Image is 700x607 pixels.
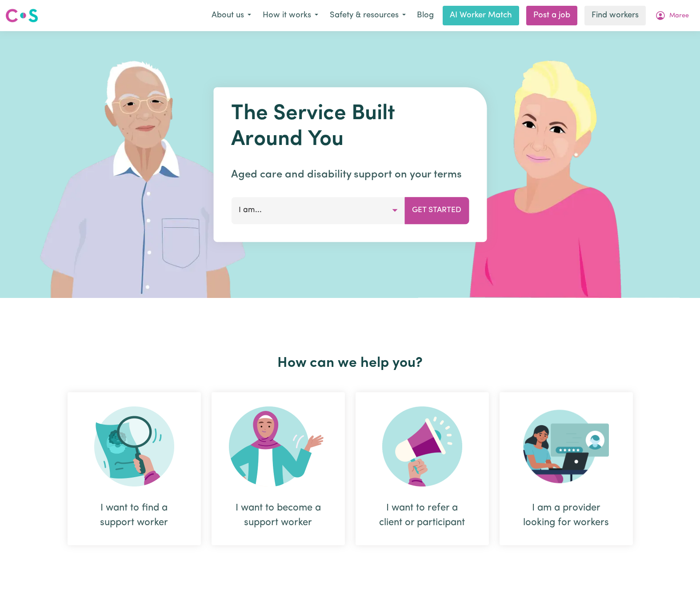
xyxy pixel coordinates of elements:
[649,6,695,25] button: My Account
[377,501,468,530] div: I want to refer a client or participant
[500,392,633,545] div: I am a provider looking for workers
[412,6,439,25] a: Blog
[521,501,612,530] div: I am a provider looking for workers
[212,392,345,545] div: I want to become a support worker
[404,197,469,224] button: Get Started
[231,197,405,224] button: I am...
[89,501,180,530] div: I want to find a support worker
[5,5,38,26] a: Careseekers logo
[231,167,469,183] p: Aged care and disability support on your terms
[229,406,328,486] img: Become Worker
[356,392,489,545] div: I want to refer a client or participant
[233,501,324,530] div: I want to become a support worker
[68,392,201,545] div: I want to find a support worker
[523,406,609,486] img: Provider
[94,406,174,486] img: Search
[584,6,646,25] a: Find workers
[382,406,462,486] img: Refer
[324,6,412,25] button: Safety & resources
[5,8,38,24] img: Careseekers logo
[526,6,577,25] a: Post a job
[669,11,689,21] span: Maree
[231,101,469,153] h1: The Service Built Around You
[206,6,257,25] button: About us
[257,6,324,25] button: How it works
[62,355,638,372] h2: How can we help you?
[443,6,519,25] a: AI Worker Match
